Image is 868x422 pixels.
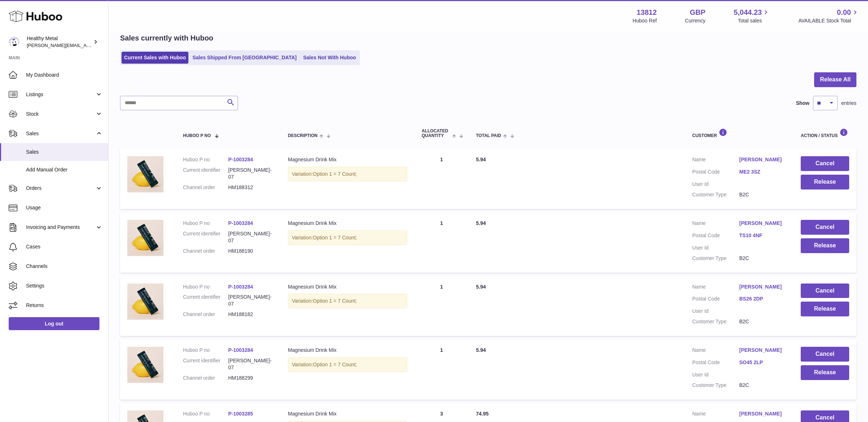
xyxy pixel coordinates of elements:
[739,156,786,163] a: [PERSON_NAME]
[692,295,739,304] dt: Postal Code
[26,166,103,173] span: Add Manual Order
[127,220,163,256] img: Product_31.jpg
[633,17,657,24] div: Huboo Ref
[183,375,228,381] dt: Channel order
[183,357,228,371] dt: Current identifier
[228,311,273,318] dd: HM188182
[739,382,786,389] dd: B2C
[288,167,407,182] div: Variation:
[26,243,103,250] span: Cases
[739,191,786,198] dd: B2C
[738,17,770,24] span: Total sales
[127,156,163,192] img: Product_31.jpg
[288,133,318,138] span: Description
[739,232,786,239] a: TS10 4NF
[692,244,739,251] dt: User Id
[692,318,739,325] dt: Customer Type
[228,357,273,371] dd: [PERSON_NAME]-07
[288,230,407,245] div: Variation:
[183,347,228,354] dt: Huboo P no
[313,171,357,177] span: Option 1 = 7 Count;
[801,128,849,138] div: Action / Status
[692,255,739,262] dt: Customer Type
[692,371,739,378] dt: User Id
[801,302,849,316] button: Release
[692,284,739,292] dt: Name
[26,111,95,118] span: Stock
[183,410,228,417] dt: Huboo P no
[120,33,213,43] h2: Sales currently with Huboo
[798,17,859,24] span: AVAILABLE Stock Total
[27,35,92,49] div: Healthy Metal
[228,230,273,244] dd: [PERSON_NAME]-07
[228,411,253,417] a: P-1003285
[734,8,762,17] span: 5,044.23
[301,52,358,64] a: Sales Not With Huboo
[692,347,739,355] dt: Name
[739,410,786,417] a: [PERSON_NAME]
[692,128,786,138] div: Customer
[288,357,407,372] div: Variation:
[26,302,103,309] span: Returns
[692,359,739,368] dt: Postal Code
[26,149,103,155] span: Sales
[801,156,849,171] button: Cancel
[476,347,486,353] span: 5.94
[414,276,469,336] td: 1
[739,255,786,262] dd: B2C
[798,8,859,24] a: 0.00 AVAILABLE Stock Total
[739,169,786,175] a: ME2 3SZ
[228,375,273,381] dd: HM188299
[801,365,849,380] button: Release
[288,410,407,417] div: Magnesium Drink Mix
[183,167,228,180] dt: Current identifier
[801,238,849,253] button: Release
[685,17,706,24] div: Currency
[26,185,95,192] span: Orders
[692,382,739,389] dt: Customer Type
[190,52,299,64] a: Sales Shipped From [GEOGRAPHIC_DATA]
[739,295,786,302] a: BS26 2DP
[122,52,188,64] a: Current Sales with Huboo
[27,42,145,48] span: [PERSON_NAME][EMAIL_ADDRESS][DOMAIN_NAME]
[692,191,739,198] dt: Customer Type
[692,156,739,165] dt: Name
[739,284,786,290] a: [PERSON_NAME]
[801,175,849,189] button: Release
[127,347,163,383] img: Product_31.jpg
[228,248,273,255] dd: HM188190
[127,284,163,320] img: Product_31.jpg
[801,347,849,362] button: Cancel
[739,220,786,227] a: [PERSON_NAME]
[692,169,739,177] dt: Postal Code
[183,294,228,307] dt: Current identifier
[288,156,407,163] div: Magnesium Drink Mix
[739,347,786,354] a: [PERSON_NAME]
[739,359,786,366] a: SO45 2LP
[288,220,407,227] div: Magnesium Drink Mix
[313,298,357,304] span: Option 1 = 7 Count;
[288,294,407,308] div: Variation:
[228,167,273,180] dd: [PERSON_NAME]-07
[476,284,486,290] span: 5.94
[414,213,469,273] td: 1
[228,184,273,191] dd: HM188312
[313,235,357,240] span: Option 1 = 7 Count;
[476,220,486,226] span: 5.94
[26,72,103,78] span: My Dashboard
[692,308,739,315] dt: User Id
[796,100,809,107] label: Show
[228,157,253,162] a: P-1003284
[690,8,705,17] strong: GBP
[183,220,228,227] dt: Huboo P no
[414,340,469,400] td: 1
[26,204,103,211] span: Usage
[801,220,849,235] button: Cancel
[414,149,469,209] td: 1
[288,284,407,290] div: Magnesium Drink Mix
[313,362,357,367] span: Option 1 = 7 Count;
[183,184,228,191] dt: Channel order
[288,347,407,354] div: Magnesium Drink Mix
[801,284,849,298] button: Cancel
[26,91,95,98] span: Listings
